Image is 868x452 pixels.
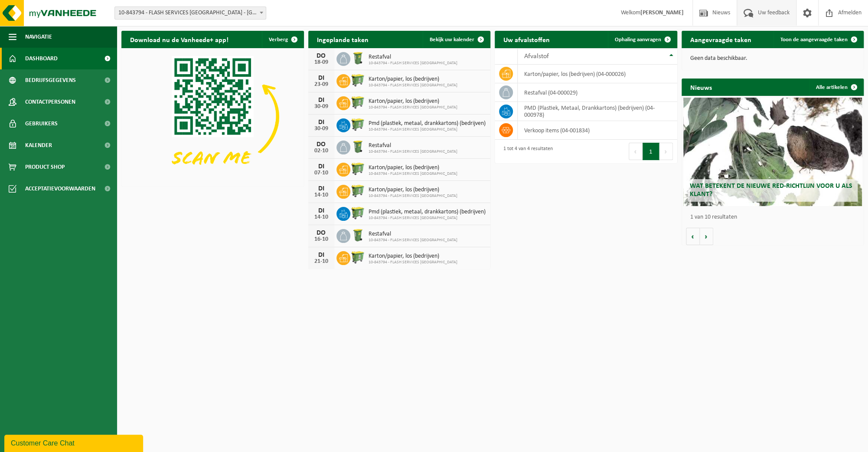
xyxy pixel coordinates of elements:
[25,69,76,91] span: Bedrijfsgegevens
[690,56,855,62] p: Geen data beschikbaar.
[518,102,677,121] td: PMD (Plastiek, Metaal, Drankkartons) (bedrijven) (04-000978)
[313,126,330,132] div: 30-09
[313,170,330,176] div: 07-10
[25,91,75,113] span: Contactpersonen
[262,31,303,48] button: Verberg
[269,37,288,43] span: Verberg
[25,178,95,200] span: Acceptatievoorwaarden
[369,54,457,61] span: Restafval
[369,127,486,132] span: 10-843794 - FLASH SERVICES [GEOGRAPHIC_DATA]
[369,171,457,177] span: 10-843794 - FLASH SERVICES [GEOGRAPHIC_DATA]
[313,52,330,59] div: DO
[682,31,760,48] h2: Aangevraagde taken
[643,143,659,160] button: 1
[350,73,365,88] img: WB-0660-HPE-GN-50
[780,37,848,43] span: Toon de aangevraagde taken
[369,83,457,88] span: 10-843794 - FLASH SERVICES [GEOGRAPHIC_DATA]
[115,7,266,19] span: 10-843794 - FLASH SERVICES BELGIUM - AARTSELAAR
[313,214,330,220] div: 14-10
[350,206,365,220] img: WB-0660-HPE-GN-50
[423,31,489,48] a: Bekijk uw kalender
[495,31,558,48] h2: Uw afvalstoffen
[308,31,377,48] h2: Ingeplande taken
[4,433,145,452] iframe: chat widget
[313,59,330,66] div: 18-09
[615,37,661,43] span: Ophaling aanvragen
[773,31,863,48] a: Toon de aangevraagde taken
[690,183,852,198] span: Wat betekent de nieuwe RED-richtlijn voor u als klant?
[430,37,474,43] span: Bekijk uw kalender
[369,187,457,193] span: Karton/papier, los (bedrijven)
[350,51,365,66] img: WB-0240-HPE-GN-50
[683,98,862,206] a: Wat betekent de nieuwe RED-richtlijn voor u als klant?
[682,79,721,95] h2: Nieuws
[350,95,365,110] img: WB-0660-HPE-GN-50
[350,139,365,154] img: WB-0240-HPE-GN-50
[313,141,330,148] div: DO
[313,104,330,110] div: 30-09
[518,65,677,83] td: karton/papier, los (bedrijven) (04-000026)
[369,142,457,149] span: Restafval
[313,229,330,236] div: DO
[369,193,457,199] span: 10-843794 - FLASH SERVICES [GEOGRAPHIC_DATA]
[640,10,684,16] strong: [PERSON_NAME]
[313,97,330,104] div: DI
[313,252,330,259] div: DI
[686,228,700,245] button: Vorige
[313,259,330,265] div: 21-10
[659,143,673,160] button: Next
[369,120,486,127] span: Pmd (plastiek, metaal, drankkartons) (bedrijven)
[313,148,330,154] div: 02-10
[25,48,58,69] span: Dashboard
[313,185,330,192] div: DI
[114,7,266,20] span: 10-843794 - FLASH SERVICES BELGIUM - AARTSELAAR
[369,76,457,83] span: Karton/papier, los (bedrijven)
[524,53,549,60] span: Afvalstof
[121,48,304,185] img: Download de VHEPlus App
[369,253,457,260] span: Karton/papier, los (bedrijven)
[369,149,457,154] span: 10-843794 - FLASH SERVICES [GEOGRAPHIC_DATA]
[499,142,553,161] div: 1 tot 4 van 4 resultaten
[629,143,643,160] button: Previous
[25,26,52,48] span: Navigatie
[369,105,457,110] span: 10-843794 - FLASH SERVICES [GEOGRAPHIC_DATA]
[700,228,713,245] button: Volgende
[313,82,330,88] div: 23-09
[313,192,330,198] div: 14-10
[313,163,330,170] div: DI
[121,31,237,48] h2: Download nu de Vanheede+ app!
[690,214,860,220] p: 1 van 10 resultaten
[369,231,457,238] span: Restafval
[313,75,330,82] div: DI
[350,228,365,242] img: WB-0240-HPE-GN-50
[350,117,365,132] img: WB-0660-HPE-GN-50
[518,83,677,102] td: restafval (04-000029)
[518,121,677,140] td: verkoop items (04-001834)
[25,134,52,156] span: Kalender
[369,238,457,243] span: 10-843794 - FLASH SERVICES [GEOGRAPHIC_DATA]
[350,250,365,265] img: WB-0660-HPE-GN-50
[25,156,65,178] span: Product Shop
[369,260,457,265] span: 10-843794 - FLASH SERVICES [GEOGRAPHIC_DATA]
[25,113,58,134] span: Gebruikers
[369,164,457,171] span: Karton/papier, los (bedrijven)
[809,79,863,96] a: Alle artikelen
[369,216,486,221] span: 10-843794 - FLASH SERVICES [GEOGRAPHIC_DATA]
[369,98,457,105] span: Karton/papier, los (bedrijven)
[350,183,365,198] img: WB-0660-HPE-GN-50
[313,119,330,126] div: DI
[369,209,486,216] span: Pmd (plastiek, metaal, drankkartons) (bedrijven)
[313,207,330,214] div: DI
[350,161,365,176] img: WB-0660-HPE-GN-50
[608,31,676,48] a: Ophaling aanvragen
[369,61,457,66] span: 10-843794 - FLASH SERVICES [GEOGRAPHIC_DATA]
[313,236,330,242] div: 16-10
